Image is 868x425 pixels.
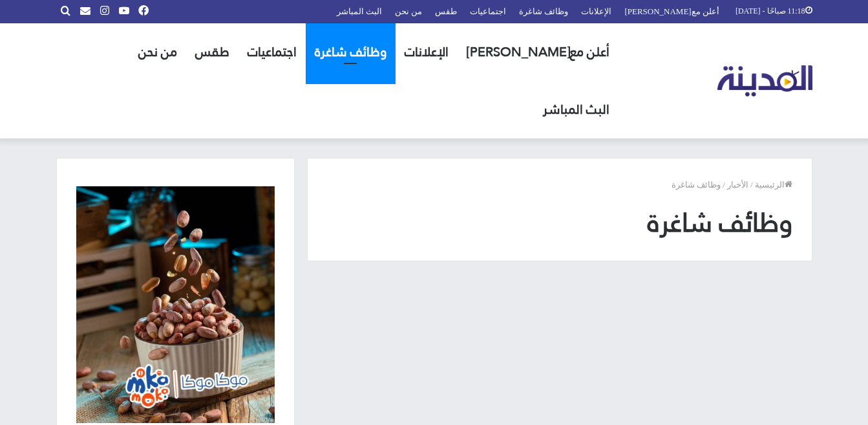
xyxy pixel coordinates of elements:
a: أعلن مع[PERSON_NAME] [458,23,619,81]
a: الرئيسية [755,180,792,190]
img: تلفزيون المدينة [717,65,812,97]
h1: وظائف شاغرة [327,204,792,241]
a: الإعلانات [396,23,458,81]
a: وظائف شاغرة [306,23,396,81]
em: / [723,180,725,190]
a: من نحن [129,23,186,81]
a: الأخبار [727,180,748,190]
span: وظائف شاغرة [672,180,721,190]
a: طقس [186,23,238,81]
a: اجتماعيات [238,23,306,81]
em: / [750,180,753,190]
a: البث المباشر [534,81,619,138]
